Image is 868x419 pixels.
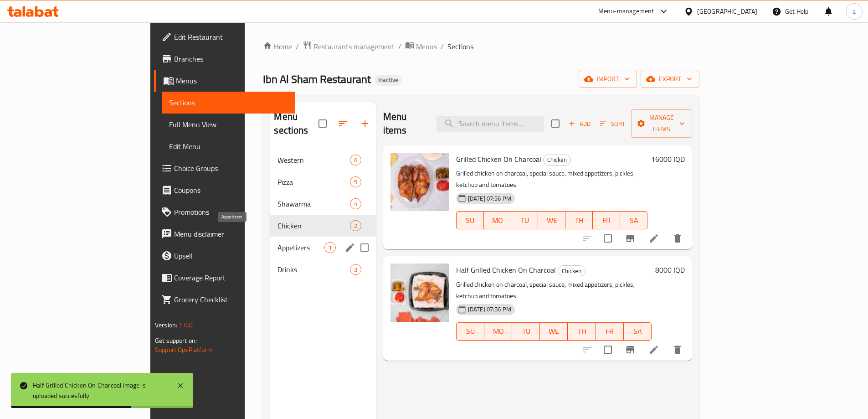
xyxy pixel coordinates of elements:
[598,117,627,131] button: Sort
[579,71,637,88] button: import
[174,53,288,64] span: Branches
[277,264,349,275] div: Drinks
[390,264,449,322] img: Half Grilled Chicken On Charcoal
[638,112,685,135] span: Manage items
[456,322,484,341] button: SU
[154,289,295,310] a: Grocery Checklist
[484,322,512,341] button: MO
[313,41,395,52] span: Restaurants management
[350,264,361,275] div: items
[484,211,511,229] button: MO
[460,325,481,338] span: SU
[155,319,177,331] span: Version:
[270,237,375,259] div: Appetizers1edit
[600,325,620,338] span: FR
[600,119,625,129] span: Sort
[571,325,592,338] span: TH
[596,214,616,227] span: FR
[162,135,295,157] a: Edit Menu
[511,211,539,229] button: TU
[398,41,401,52] li: /
[488,214,508,227] span: MO
[154,245,295,267] a: Upsell
[667,339,688,361] button: delete
[416,41,437,52] span: Menus
[179,319,193,331] span: 1.0.0
[375,76,402,84] span: Inactive
[155,335,197,347] span: Get support on:
[277,176,349,187] span: Pizza
[542,214,562,227] span: WE
[33,380,168,401] div: Half Grilled Chicken On Charcoal image is uploaded succesfully
[277,220,349,231] div: Chicken
[154,201,295,223] a: Promotions
[350,176,361,187] div: items
[174,163,288,174] span: Choice Groups
[169,97,288,108] span: Sections
[174,250,288,261] span: Upsell
[324,242,336,253] div: items
[488,325,508,338] span: MO
[464,305,515,314] span: [DATE] 07:56 PM
[853,6,856,16] span: a
[456,263,556,277] span: Half Grilled Chicken On Charcoal
[558,265,586,276] div: Chicken
[464,194,515,203] span: [DATE] 07:56 PM
[270,215,375,237] div: Chicken2
[627,325,648,338] span: SA
[390,153,449,211] img: Grilled Chicken On Charcoal
[154,223,295,245] a: Menu disclaimer
[270,259,375,280] div: Drinks3
[169,141,288,152] span: Edit Menu
[540,322,568,341] button: WE
[594,117,631,131] span: Sort items
[277,242,324,253] span: Appetizers
[620,211,647,229] button: SA
[546,114,565,133] span: Select section
[655,264,685,276] h6: 8000 IQD
[174,207,288,217] span: Promotions
[154,267,295,289] a: Coverage Report
[375,75,402,86] div: Inactive
[593,211,620,229] button: FR
[641,71,699,88] button: export
[648,344,659,355] a: Edit menu item
[648,233,659,244] a: Edit menu item
[174,185,288,196] span: Coupons
[598,6,654,17] div: Menu-management
[565,117,594,131] button: Add
[154,26,295,48] a: Edit Restaurant
[516,325,536,338] span: TU
[598,340,617,359] span: Select to update
[648,73,692,85] span: export
[596,322,624,341] button: FR
[169,119,288,130] span: Full Menu View
[619,339,641,361] button: Branch-specific-item
[270,145,375,284] nav: Menu sections
[274,110,318,137] h2: Menu sections
[154,179,295,201] a: Coupons
[174,294,288,305] span: Grocery Checklist
[343,241,357,254] button: edit
[154,157,295,179] a: Choice Groups
[619,228,641,249] button: Branch-specific-item
[350,156,361,165] span: 6
[162,92,295,114] a: Sections
[568,322,596,341] button: TH
[277,198,349,209] span: Shawarma
[544,155,570,165] span: Chicken
[154,70,295,92] a: Menus
[263,41,699,52] nav: breadcrumb
[460,214,480,227] span: SU
[538,211,565,229] button: WE
[441,41,444,52] li: /
[405,41,437,52] a: Menus
[544,325,564,338] span: WE
[651,153,685,166] h6: 16000 IQD
[162,114,295,135] a: Full Menu View
[350,222,361,230] span: 2
[174,272,288,283] span: Coverage Report
[350,198,361,209] div: items
[667,228,688,249] button: delete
